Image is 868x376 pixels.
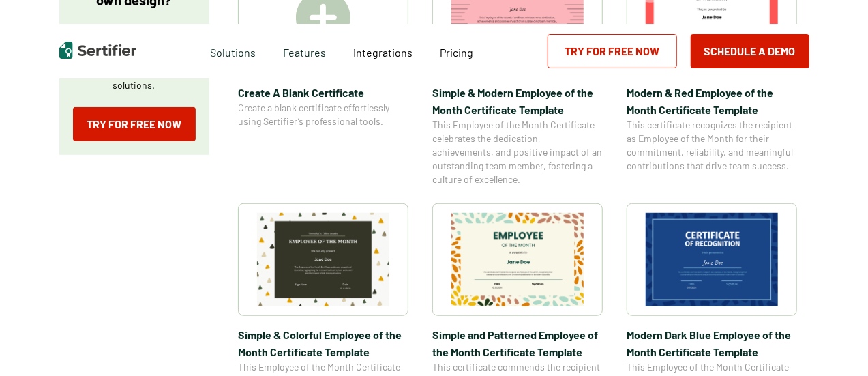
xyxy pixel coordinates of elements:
span: Integrations [353,46,413,59]
span: Pricing [440,46,473,59]
span: Create A Blank Certificate [238,84,408,101]
a: Integrations [353,42,413,59]
a: Try for Free Now [548,34,677,68]
a: Pricing [440,42,473,59]
img: Sertifier | Digital Credentialing Platform [59,42,136,59]
span: Solutions [210,42,256,59]
span: Features [283,42,326,59]
span: Modern & Red Employee of the Month Certificate Template [627,84,797,118]
button: Schedule a Demo [691,34,809,68]
a: Try for Free Now [73,107,196,141]
img: Simple and Patterned Employee of the Month Certificate Template [451,213,584,306]
img: Simple & Colorful Employee of the Month Certificate Template [257,213,389,306]
span: This certificate recognizes the recipient as Employee of the Month for their commitment, reliabil... [627,118,797,173]
span: Modern Dark Blue Employee of the Month Certificate Template [627,326,797,360]
span: Simple & Colorful Employee of the Month Certificate Template [238,326,408,360]
span: This Employee of the Month Certificate celebrates the dedication, achievements, and positive impa... [432,118,603,186]
span: Simple & Modern Employee of the Month Certificate Template [432,84,603,118]
img: Modern Dark Blue Employee of the Month Certificate Template [646,213,778,306]
span: Create a blank certificate effortlessly using Sertifier’s professional tools. [238,101,408,128]
span: Simple and Patterned Employee of the Month Certificate Template [432,326,603,360]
